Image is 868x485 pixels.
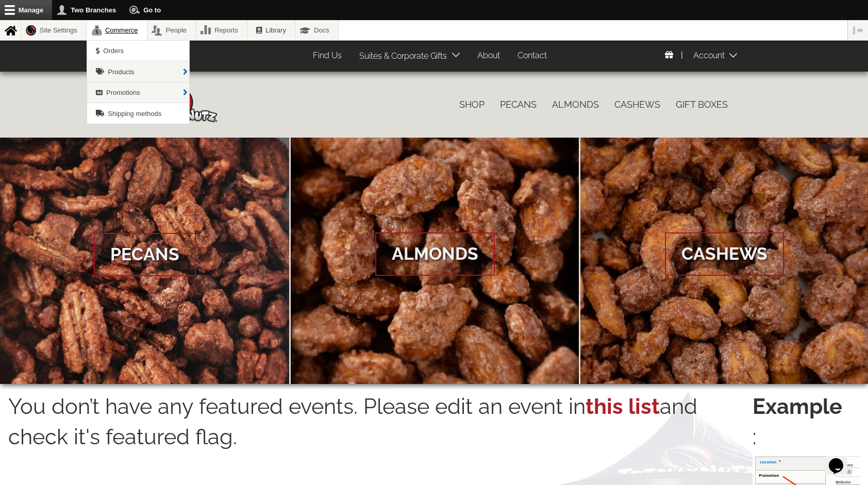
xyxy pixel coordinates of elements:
[544,94,607,115] a: Almonds
[94,233,196,276] span: Pecans
[265,26,286,34] span: Library
[452,94,492,115] a: Shop
[753,391,860,422] strong: Example
[352,46,450,66] a: Suites & Corporate Gifts
[305,46,349,66] a: Find Us
[586,394,660,419] a: this list
[848,20,868,40] button: Vertical orientation
[492,94,544,115] a: Pecans
[375,232,495,276] span: Almonds
[4,4,68,45] img: Chat attention grabber
[291,138,579,384] a: Almonds
[87,20,147,40] a: Commerce
[147,20,196,40] a: People
[21,20,86,40] a: Site Settings
[106,89,140,96] span: Promotions
[108,110,161,118] span: Shipping methods
[87,82,189,103] a: Promotions
[87,41,189,61] a: Orders
[103,47,124,55] span: Orders
[87,103,189,123] a: Shipping methods
[295,20,338,40] a: Docs
[108,68,134,76] span: Products
[470,46,508,66] a: About
[196,20,247,40] a: Reports
[668,94,736,115] a: Gift Boxes
[665,232,784,276] span: Cashews
[607,94,668,115] a: Cashews
[510,46,555,66] a: Contact
[4,4,60,45] div: CloseChat attention grabber
[105,27,138,34] span: Commerce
